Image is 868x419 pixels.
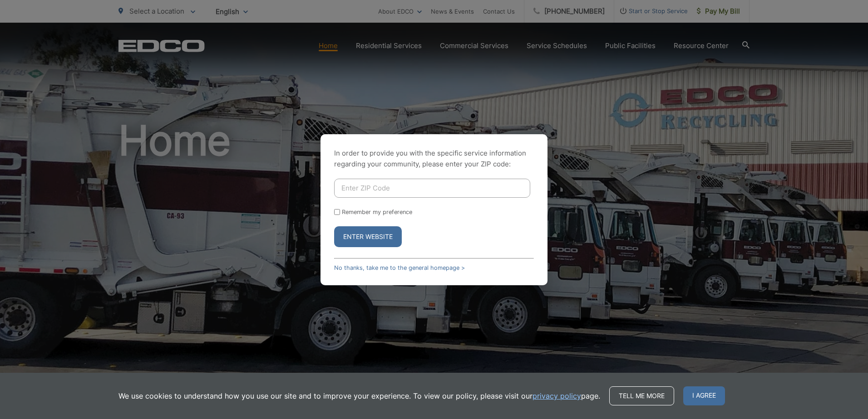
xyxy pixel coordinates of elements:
button: Enter Website [334,226,402,247]
a: privacy policy [533,390,581,401]
a: No thanks, take me to the general homepage > [334,264,465,271]
span: I agree [683,386,725,405]
label: Remember my preference [342,209,412,215]
a: Tell me more [609,386,674,405]
p: In order to provide you with the specific service information regarding your community, please en... [334,148,534,170]
p: We use cookies to understand how you use our site and to improve your experience. To view our pol... [118,390,600,401]
input: Enter ZIP Code [334,179,530,198]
